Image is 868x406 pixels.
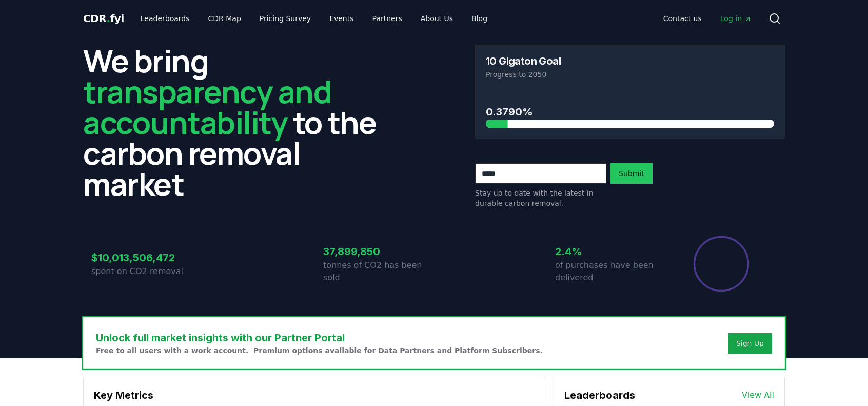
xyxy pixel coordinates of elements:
h3: 0.3790% [486,104,774,120]
a: Contact us [655,9,710,28]
h3: 2.4% [555,244,666,259]
span: transparency and accountability [83,70,331,143]
a: CDR Map [200,9,249,28]
span: . [107,12,110,25]
a: Events [321,9,362,28]
h3: Key Metrics [94,388,535,403]
h3: Leaderboards [564,388,635,403]
span: CDR fyi [83,12,124,25]
a: Pricing Survey [251,9,319,28]
span: Log in [720,13,752,24]
a: Log in [712,9,760,28]
p: Progress to 2050 [486,69,774,80]
a: Sign Up [736,338,764,349]
h2: We bring to the carbon removal market [83,45,393,199]
button: Submit [610,163,653,184]
a: Blog [463,9,496,28]
a: Leaderboards [132,9,198,28]
p: tonnes of CO2 has been sold [323,259,434,284]
a: Partners [364,9,410,28]
button: Sign Up [728,333,772,354]
h3: 37,899,850 [323,244,434,259]
h3: Unlock full market insights with our Partner Portal [96,330,543,345]
h3: $10,013,506,472 [91,250,202,265]
p: spent on CO2 removal [91,265,202,278]
a: About Us [412,9,461,28]
h3: 10 Gigaton Goal [486,56,561,66]
nav: Main [132,9,496,28]
a: View All [742,389,774,401]
div: Percentage of sales delivered [693,235,750,293]
p: Free to all users with a work account. Premium options available for Data Partners and Platform S... [96,345,543,356]
a: CDR.fyi [83,11,124,26]
p: Stay up to date with the latest in durable carbon removal. [475,188,606,208]
nav: Main [655,9,760,28]
p: of purchases have been delivered [555,259,666,284]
